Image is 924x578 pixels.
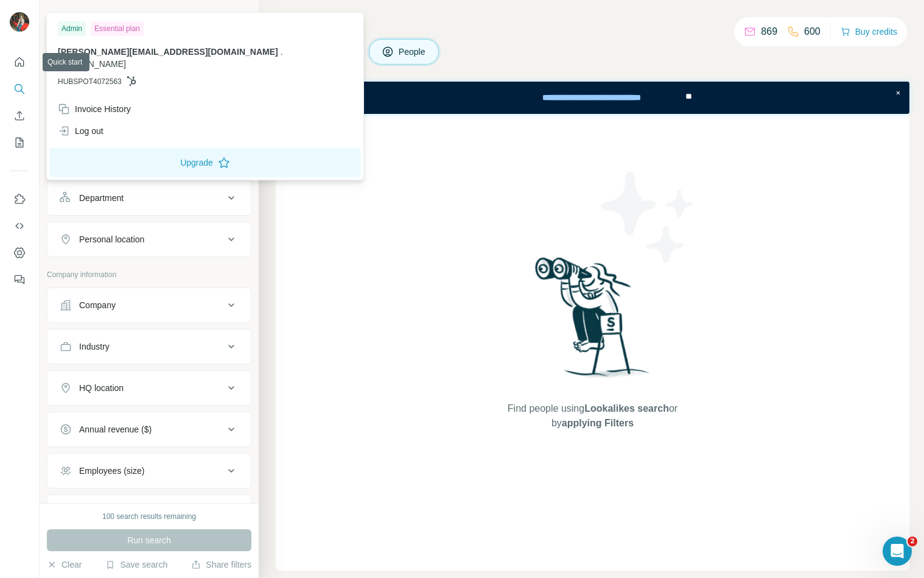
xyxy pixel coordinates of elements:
span: [PERSON_NAME][EMAIL_ADDRESS][DOMAIN_NAME] [58,47,278,57]
div: Log out [58,125,103,137]
p: Company information [47,269,251,280]
button: Department [47,183,251,213]
div: HQ location [79,382,124,394]
span: Lookalikes search [584,403,669,414]
button: Employees (size) [47,456,251,485]
button: Buy credits [841,23,897,40]
p: 869 [761,24,777,39]
img: Surfe Illustration - Woman searching with binoculars [530,254,656,390]
p: 600 [804,24,821,39]
button: Dashboard [10,242,29,264]
span: applying Filters [562,418,634,428]
span: . [281,47,283,57]
span: HUBSPOT4072563 [58,76,122,87]
div: Personal location [79,233,144,245]
img: Avatar [10,12,29,32]
button: Share filters [191,559,251,571]
div: Admin [58,21,86,36]
iframe: Intercom live chat [883,537,912,566]
button: Hide [212,7,259,26]
button: Use Surfe on LinkedIn [10,188,29,210]
button: Upgrade [49,148,361,177]
button: Quick start [10,51,29,73]
button: Technologies [47,498,251,527]
div: Industry [79,340,110,353]
div: Invoice History [58,103,131,115]
iframe: Banner [276,82,909,114]
button: Save search [105,559,167,571]
div: Essential plan [91,21,144,36]
button: Feedback [10,269,29,291]
button: Annual revenue ($) [47,415,251,444]
button: HQ location [47,373,251,403]
button: Search [10,78,29,100]
div: Company [79,299,116,311]
div: Department [79,192,124,204]
button: Clear [47,559,82,571]
span: 2 [908,537,917,546]
div: Annual revenue ($) [79,423,152,435]
div: 100 search results remaining [102,511,196,522]
button: Personal location [47,225,251,254]
span: Find people using or by [495,401,690,431]
button: Use Surfe API [10,215,29,237]
button: Enrich CSV [10,105,29,127]
button: Industry [47,332,251,361]
img: Surfe Illustration - Stars [593,163,702,272]
div: Employees (size) [79,465,144,477]
span: [DOMAIN_NAME] [58,59,126,69]
button: Company [47,291,251,320]
span: People [399,46,427,58]
div: New search [47,11,85,22]
h4: Search [276,15,909,32]
button: My lists [10,132,29,153]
